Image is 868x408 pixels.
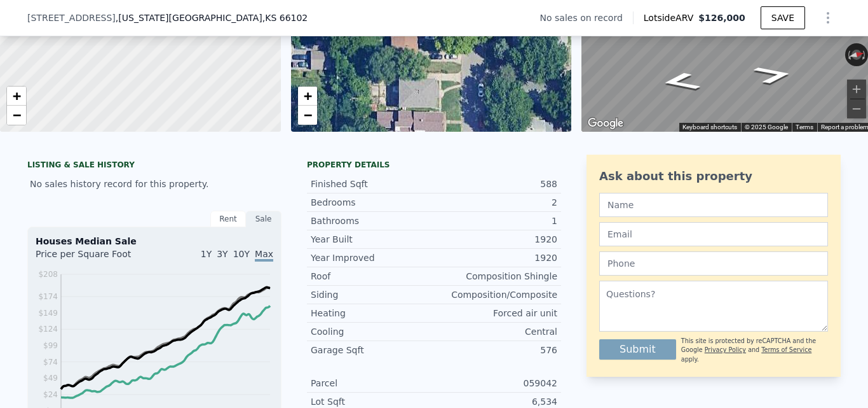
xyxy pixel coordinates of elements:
[43,390,58,399] tspan: $24
[201,249,212,259] span: 1Y
[434,307,557,320] div: Forced air unit
[434,178,557,190] div: 588
[761,346,811,353] a: Terms of Service
[585,115,627,132] a: Open this area in Google Maps (opens a new window)
[698,13,745,23] span: $126,000
[311,215,434,227] div: Bathrooms
[38,292,58,301] tspan: $174
[43,374,58,383] tspan: $49
[233,249,250,259] span: 10Y
[7,106,26,125] a: Zoom out
[311,395,434,408] div: Lot Sqft
[585,115,627,132] img: Google
[38,325,58,334] tspan: $124
[434,196,557,209] div: 2
[434,325,557,338] div: Central
[307,160,561,170] div: Property details
[644,68,717,96] path: Go South, S 23 St
[682,123,737,132] button: Keyboard shortcuts
[311,377,434,390] div: Parcel
[599,193,828,217] input: Name
[644,11,698,24] span: Lotside ARV
[681,337,828,364] div: This site is protected by reCAPTCHA and the Google and apply.
[298,106,317,125] a: Zoom out
[847,80,866,99] button: Zoom in
[38,270,58,279] tspan: $208
[745,123,788,130] span: © 2025 Google
[761,6,805,29] button: SAVE
[434,377,557,390] div: 059042
[311,344,434,356] div: Garage Sqft
[27,160,281,172] div: LISTING & SALE HISTORY
[434,270,557,283] div: Composition Shingle
[847,99,866,118] button: Zoom out
[311,233,434,246] div: Year Built
[434,344,557,356] div: 576
[303,107,311,123] span: −
[705,346,746,353] a: Privacy Policy
[815,5,841,31] button: Show Options
[434,395,557,408] div: 6,534
[311,178,434,190] div: Finished Sqft
[311,196,434,209] div: Bedrooms
[845,43,852,66] button: Rotate counterclockwise
[434,288,557,301] div: Composition/Composite
[13,88,21,104] span: +
[311,307,434,320] div: Heating
[13,107,21,123] span: −
[303,88,311,104] span: +
[796,123,813,130] a: Terms (opens in new tab)
[27,172,281,195] div: No sales history record for this property.
[255,249,273,262] span: Max
[36,235,273,248] div: Houses Median Sale
[599,251,828,276] input: Phone
[737,61,810,89] path: Go North, S 23 St
[27,11,116,24] span: [STREET_ADDRESS]
[262,13,308,23] span: , KS 66102
[7,87,26,106] a: Zoom in
[311,325,434,338] div: Cooling
[298,87,317,106] a: Zoom in
[116,11,308,24] span: , [US_STATE][GEOGRAPHIC_DATA]
[217,249,227,259] span: 3Y
[599,167,828,185] div: Ask about this property
[599,339,676,360] button: Submit
[36,248,154,268] div: Price per Square Foot
[599,222,828,246] input: Email
[38,309,58,318] tspan: $149
[311,270,434,283] div: Roof
[540,11,633,24] div: No sales on record
[434,215,557,227] div: 1
[434,233,557,246] div: 1920
[210,211,246,227] div: Rent
[43,358,58,367] tspan: $74
[434,251,557,264] div: 1920
[861,43,868,66] button: Rotate clockwise
[311,288,434,301] div: Siding
[246,211,281,227] div: Sale
[311,251,434,264] div: Year Improved
[43,341,58,350] tspan: $99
